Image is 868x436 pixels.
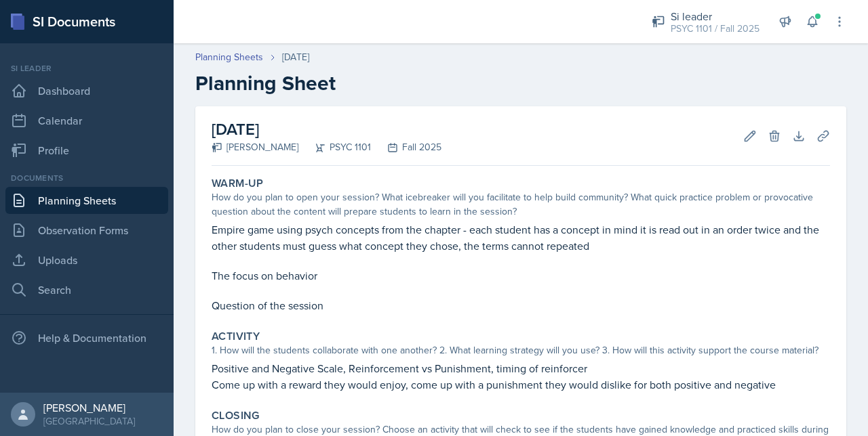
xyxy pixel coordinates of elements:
div: PSYC 1101 / Fall 2025 [671,22,759,36]
a: Observation Forms [5,217,168,244]
a: Calendar [5,107,168,134]
p: The focus on behavior [212,267,830,284]
label: Closing [212,409,260,422]
div: Documents [5,172,168,184]
a: Planning Sheets [5,187,168,214]
p: Empire game using psych concepts from the chapter - each student has a concept in mind it is read... [212,221,830,254]
div: Fall 2025 [371,140,441,154]
p: Come up with a reward they would enjoy, come up with a punishment they would dislike for both pos... [212,376,830,393]
div: 1. How will the students collaborate with one another? 2. What learning strategy will you use? 3.... [212,343,830,357]
label: Activity [212,330,260,343]
p: Positive and Negative Scale, Reinforcement vs Punishment, timing of reinforcer [212,360,830,376]
div: Si leader [5,62,168,74]
h2: Planning Sheet [195,71,846,95]
h2: [DATE] [212,117,441,141]
a: Profile [5,137,168,164]
label: Warm-Up [212,177,264,190]
a: Uploads [5,246,168,274]
div: Si leader [671,8,759,24]
div: Help & Documentation [5,324,168,351]
a: Search [5,276,168,303]
div: [PERSON_NAME] [43,401,135,414]
a: Planning Sheets [195,50,263,64]
p: Question of the session [212,297,830,313]
div: PSYC 1101 [298,140,371,154]
div: [PERSON_NAME] [212,140,298,154]
a: Dashboard [5,77,168,104]
div: How do you plan to open your session? What icebreaker will you facilitate to help build community... [212,190,830,219]
div: [DATE] [282,50,309,64]
div: [GEOGRAPHIC_DATA] [43,414,135,428]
